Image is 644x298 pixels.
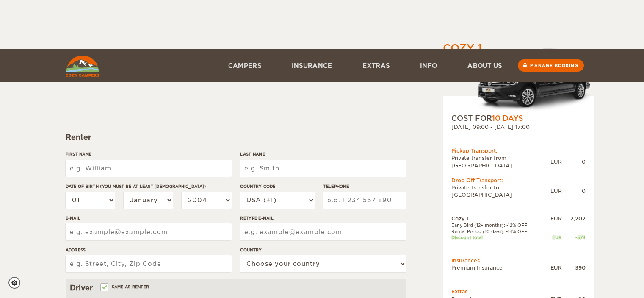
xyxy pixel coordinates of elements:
[443,56,594,113] div: Automatic
[543,234,561,240] div: EUR
[443,41,482,56] div: Cozy 1
[66,160,232,177] input: e.g. William
[66,255,232,272] input: e.g. Street, City, Zip Code
[451,177,586,184] div: Drop Off Transport:
[451,184,550,198] td: Private transfer to [GEOGRAPHIC_DATA]
[240,151,406,157] label: Last Name
[451,147,586,154] div: Pickup Transport:
[550,158,562,165] div: EUR
[213,49,276,82] a: Campers
[543,215,561,222] div: EUR
[477,48,594,113] img: Volkswagen-Caddy-MaxiCrew_.png
[66,132,406,142] div: Renter
[8,277,26,289] a: Cookie settings
[492,114,523,123] span: 10 Days
[562,187,586,195] div: 0
[451,222,543,228] td: Early Bird (12+ months): -12% OFF
[451,228,543,234] td: Rental Period (10 days): -14% OFF
[66,223,232,240] input: e.g. example@example.com
[240,183,315,189] label: Country Code
[451,215,543,222] td: Cozy 1
[323,183,406,189] label: Telephone
[451,264,543,271] td: Premium Insurance
[66,215,232,221] label: E-mail
[70,283,402,293] div: Driver
[451,257,586,264] td: Insurances
[562,264,586,271] div: 390
[66,56,99,77] img: Cozy Campers
[323,192,406,209] input: e.g. 1 234 567 890
[451,113,586,123] div: COST FOR
[240,215,406,221] label: Retype E-mail
[518,59,584,72] a: Manage booking
[240,223,406,240] input: e.g. example@example.com
[562,158,586,165] div: 0
[347,49,405,82] a: Extras
[101,285,107,291] input: Same as renter
[66,151,232,157] label: First Name
[451,123,586,131] div: [DATE] 09:00 - [DATE] 17:00
[101,283,149,291] label: Same as renter
[66,183,232,189] label: Date of birth (You must be at least [DEMOGRAPHIC_DATA])
[452,49,517,82] a: About us
[550,187,562,195] div: EUR
[66,247,232,253] label: Address
[405,49,452,82] a: Info
[240,160,406,177] input: e.g. Smith
[451,154,550,169] td: Private transfer from [GEOGRAPHIC_DATA]
[276,49,348,82] a: Insurance
[451,288,586,295] td: Extras
[562,234,586,240] div: -573
[543,264,561,271] div: EUR
[562,215,586,222] div: 2,202
[240,247,406,253] label: Country
[451,234,543,240] td: Discount total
